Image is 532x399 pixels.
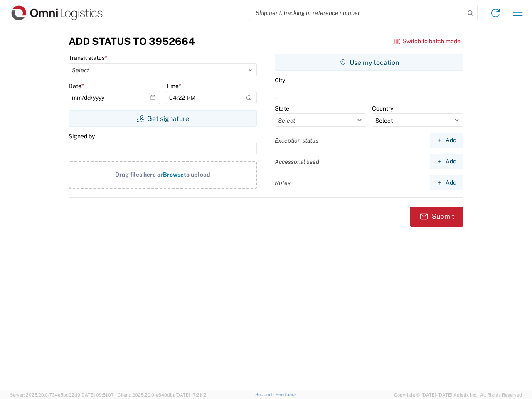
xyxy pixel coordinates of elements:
[255,392,276,397] a: Support
[80,392,114,397] span: [DATE] 09:51:07
[69,54,107,62] label: Transit status
[430,133,463,148] button: Add
[276,392,297,397] a: Feedback
[69,110,257,127] button: Get signature
[69,82,84,90] label: Date
[275,54,463,71] button: Use my location
[115,171,163,178] span: Drag files here or
[372,105,393,112] label: Country
[163,171,184,178] span: Browse
[166,82,181,90] label: Time
[275,137,318,144] label: Exception status
[175,392,207,397] span: [DATE] 17:21:12
[430,175,463,190] button: Add
[394,391,522,399] span: Copyright © [DATE]-[DATE] Agistix Inc., All Rights Reserved
[69,133,95,140] label: Signed by
[184,171,210,178] span: to upload
[275,158,319,165] label: Accessorial used
[275,76,285,84] label: City
[275,179,291,187] label: Notes
[410,207,463,227] button: Submit
[393,34,461,48] button: Switch to batch mode
[10,392,114,397] span: Server: 2025.20.0-734e5bc92d9
[275,105,289,112] label: State
[118,392,207,397] span: Client: 2025.20.0-e640dba
[249,5,465,21] input: Shipment, tracking or reference number
[69,35,195,47] h3: Add Status to 3952664
[430,154,463,169] button: Add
